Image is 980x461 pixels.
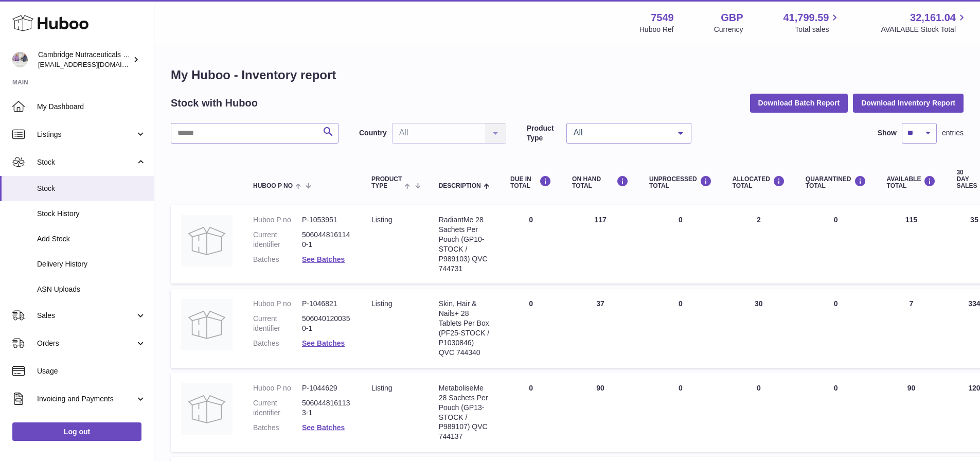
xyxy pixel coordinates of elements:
div: UNPROCESSED Total [649,175,712,189]
td: 7 [877,289,947,367]
span: Orders [37,339,135,348]
button: Download Batch Report [750,94,848,112]
img: internalAdmin-7549@internal.huboo.com [12,52,28,67]
label: Show [878,128,897,138]
div: Cambridge Nutraceuticals Ltd [38,50,131,69]
span: 0 [834,299,838,308]
img: product image [181,215,233,267]
div: ALLOCATED Total [733,175,785,189]
td: 2 [722,205,795,283]
dt: Batches [253,339,302,348]
td: 0 [500,289,562,367]
h2: Stock with Huboo [171,96,258,110]
td: 30 [722,289,795,367]
div: RadiantMe 28 Sachets Per Pouch (GP10-STOCK / P989103) QVC 744731 [439,215,490,273]
span: 41,799.59 [783,11,829,25]
td: 90 [877,373,947,452]
span: Product Type [371,176,402,189]
div: Currency [714,25,743,34]
span: Sales [37,311,135,321]
dt: Current identifier [253,230,302,250]
a: Log out [12,422,141,441]
span: Usage [37,366,146,376]
div: Huboo Ref [639,25,674,34]
label: Country [359,128,387,138]
dd: P-1053951 [302,215,351,225]
span: Huboo P no [253,183,293,189]
div: ON HAND Total [572,175,629,189]
span: My Dashboard [37,102,146,112]
button: Download Inventory Report [853,94,964,112]
span: Invoicing and Payments [37,394,135,404]
span: Stock [37,157,135,167]
span: Add Stock [37,234,146,244]
div: QUARANTINED Total [806,175,866,189]
td: 117 [562,205,639,283]
dt: Huboo P no [253,299,302,309]
div: AVAILABLE Total [887,175,936,189]
span: All [571,128,670,138]
span: listing [371,384,392,392]
a: See Batches [302,423,345,432]
span: ASN Uploads [37,285,146,294]
td: 0 [639,289,722,367]
span: 32,161.04 [910,11,956,25]
dt: Batches [253,423,302,433]
dd: 5060401200350-1 [302,314,351,333]
span: listing [371,299,392,308]
td: 90 [562,373,639,452]
span: Delivery History [37,259,146,269]
td: 0 [639,373,722,452]
span: [EMAIL_ADDRESS][DOMAIN_NAME] [38,60,151,68]
dd: P-1046821 [302,299,351,309]
dt: Batches [253,255,302,264]
h1: My Huboo - Inventory report [171,67,964,83]
span: 0 [834,216,838,224]
a: 41,799.59 Total sales [783,11,841,34]
span: Description [439,183,481,189]
a: 32,161.04 AVAILABLE Stock Total [881,11,968,34]
dd: P-1044629 [302,383,351,393]
td: 0 [500,373,562,452]
img: product image [181,299,233,350]
span: Total sales [795,25,841,34]
span: Stock History [37,209,146,219]
div: MetaboliseMe 28 Sachets Per Pouch (GP13-STOCK / P989107) QVC 744137 [439,383,490,441]
span: 0 [834,384,838,392]
a: See Batches [302,255,345,263]
td: 0 [722,373,795,452]
dt: Huboo P no [253,383,302,393]
dd: 5060448161140-1 [302,230,351,250]
dt: Current identifier [253,398,302,418]
strong: 7549 [651,11,674,25]
div: Skin, Hair & Nails+ 28 Tablets Per Box (PF25-STOCK / P1030846) QVC 744340 [439,299,490,357]
td: 0 [639,205,722,283]
span: AVAILABLE Stock Total [881,25,968,34]
td: 37 [562,289,639,367]
strong: GBP [721,11,743,25]
a: See Batches [302,339,345,347]
dt: Huboo P no [253,215,302,225]
dd: 5060448161133-1 [302,398,351,418]
span: Listings [37,130,135,139]
img: product image [181,383,233,435]
label: Product Type [527,123,561,143]
td: 115 [877,205,947,283]
div: DUE IN TOTAL [510,175,551,189]
span: listing [371,216,392,224]
span: Stock [37,184,146,193]
dt: Current identifier [253,314,302,333]
span: entries [942,128,964,138]
td: 0 [500,205,562,283]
